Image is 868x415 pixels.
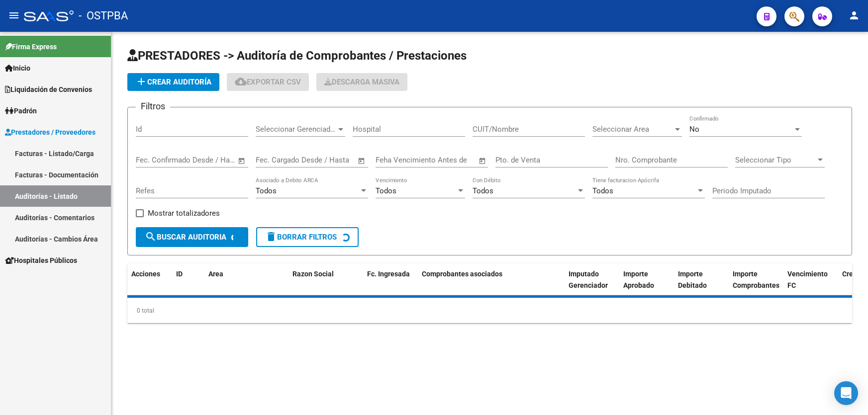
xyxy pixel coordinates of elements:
[5,63,30,74] span: Inicio
[783,263,838,307] datatable-header-cell: Vencimiento FC
[172,263,204,307] datatable-header-cell: ID
[356,155,368,166] button: Open calendar
[689,125,699,134] span: No
[136,156,176,165] input: Fecha inicio
[256,186,277,195] span: Todos
[376,186,396,195] span: Todos
[148,207,220,219] span: Mostrar totalizadores
[79,5,128,27] span: - OSTPBA
[176,270,183,278] span: ID
[674,263,729,307] datatable-header-cell: Importe Debitado
[235,78,301,86] span: Exportar CSV
[569,270,608,289] span: Imputado Gerenciador
[324,78,399,86] span: Descarga Masiva
[842,270,865,278] span: Creado
[787,270,828,289] span: Vencimiento FC
[5,84,92,95] span: Liquidación de Convenios
[834,381,858,405] div: Open Intercom Messenger
[208,270,223,278] span: Area
[136,227,248,247] button: Buscar Auditoria
[127,49,467,63] span: PRESTADORES -> Auditoría de Comprobantes / Prestaciones
[5,105,37,116] span: Padrón
[265,233,337,242] span: Borrar Filtros
[735,156,816,165] span: Seleccionar Tipo
[473,186,493,195] span: Todos
[127,263,172,307] datatable-header-cell: Acciones
[5,127,96,138] span: Prestadores / Proveedores
[848,9,860,21] mat-icon: person
[185,156,233,165] input: Fecha fin
[422,270,502,278] span: Comprobantes asociados
[592,125,673,134] span: Seleccionar Area
[623,270,654,289] span: Importe Aprobado
[5,255,77,266] span: Hospitales Públicos
[305,156,353,165] input: Fecha fin
[235,76,247,87] mat-icon: cloud_download
[135,76,147,87] mat-icon: add
[236,155,248,166] button: Open calendar
[316,73,407,91] button: Descarga Masiva
[5,41,57,52] span: Firma Express
[592,186,613,195] span: Todos
[135,78,211,86] span: Crear Auditoría
[363,263,418,307] datatable-header-cell: Fc. Ingresada
[256,227,359,247] button: Borrar Filtros
[265,231,277,243] mat-icon: delete
[316,73,407,91] app-download-masive: Descarga masiva de comprobantes (adjuntos)
[136,99,170,113] h3: Filtros
[227,73,309,91] button: Exportar CSV
[418,263,565,307] datatable-header-cell: Comprobantes asociados
[127,73,219,91] button: Crear Auditoría
[204,263,274,307] datatable-header-cell: Area
[8,9,20,21] mat-icon: menu
[289,263,363,307] datatable-header-cell: Razon Social
[565,263,619,307] datatable-header-cell: Imputado Gerenciador
[477,155,488,166] button: Open calendar
[256,125,336,134] span: Seleccionar Gerenciador
[678,270,707,289] span: Importe Debitado
[367,270,410,278] span: Fc. Ingresada
[145,231,157,243] mat-icon: search
[733,270,779,289] span: Importe Comprobantes
[729,263,783,307] datatable-header-cell: Importe Comprobantes
[256,156,296,165] input: Fecha inicio
[131,270,160,278] span: Acciones
[292,270,334,278] span: Razon Social
[145,233,226,242] span: Buscar Auditoria
[127,298,852,323] div: 0 total
[619,263,674,307] datatable-header-cell: Importe Aprobado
